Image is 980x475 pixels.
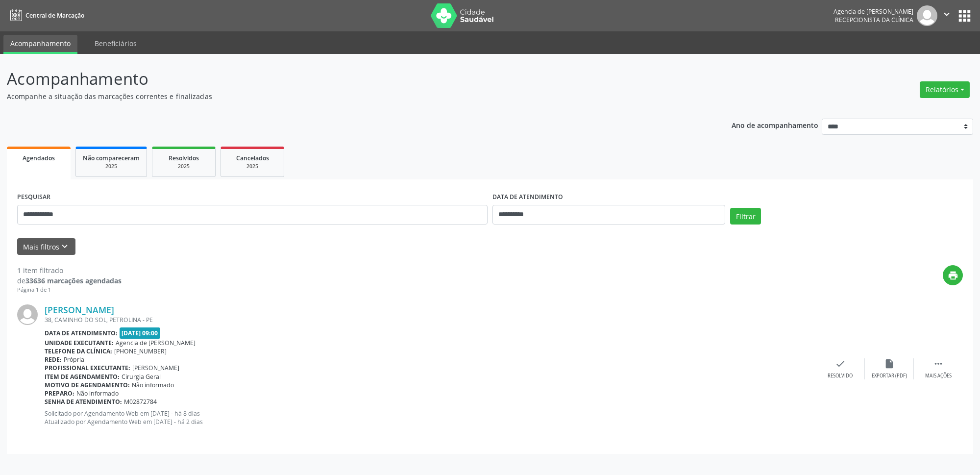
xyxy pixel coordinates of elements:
span: Cancelados [236,154,269,162]
label: DATA DE ATENDIMENTO [492,190,563,205]
i: keyboard_arrow_down [59,241,70,252]
p: Ano de acompanhamento [732,119,818,131]
b: Telefone da clínica: [45,347,112,355]
p: Solicitado por Agendamento Web em [DATE] - há 8 dias Atualizado por Agendamento Web em [DATE] - h... [45,409,816,426]
p: Acompanhe a situação das marcações correntes e finalizadas [7,91,683,101]
b: Profissional executante: [45,364,130,372]
button: print [943,265,963,285]
span: Não informado [132,381,174,389]
b: Rede: [45,355,62,364]
div: Página 1 de 1 [17,286,122,294]
span: [PHONE_NUMBER] [114,347,167,355]
strong: 33636 marcações agendadas [25,276,122,285]
a: Acompanhamento [3,35,77,54]
div: 2025 [83,163,140,170]
div: 2025 [228,163,277,170]
div: Exportar (PDF) [872,373,907,379]
a: Beneficiários [88,35,144,52]
b: Unidade executante: [45,339,114,347]
div: de [17,275,122,286]
div: 38, CAMINHO DO SOL, PETROLINA - PE [45,316,816,324]
img: img [917,5,937,26]
div: 2025 [159,163,208,170]
a: Central de Marcação [7,7,84,24]
div: Agencia de [PERSON_NAME] [833,7,913,16]
span: Recepcionista da clínica [835,16,913,24]
i:  [941,9,952,20]
i:  [933,358,944,369]
span: Cirurgia Geral [122,373,161,381]
i: print [948,270,958,281]
span: Não compareceram [83,154,140,162]
button: apps [956,7,973,25]
button:  [937,5,956,26]
b: Data de atendimento: [45,329,118,337]
p: Acompanhamento [7,67,683,91]
b: Preparo: [45,389,74,398]
span: Própria [64,355,84,364]
div: Resolvido [828,373,853,379]
span: Agendados [23,154,55,162]
button: Filtrar [730,208,761,225]
button: Relatórios [920,81,970,98]
b: Motivo de agendamento: [45,381,130,389]
span: [DATE] 09:00 [120,327,161,339]
a: [PERSON_NAME] [45,304,114,315]
b: Senha de atendimento: [45,398,122,406]
span: [PERSON_NAME] [132,364,179,372]
span: Agencia de [PERSON_NAME] [116,339,196,347]
span: M02872784 [124,398,157,406]
div: 1 item filtrado [17,265,122,275]
span: Central de Marcação [25,11,84,20]
img: img [17,304,38,325]
label: PESQUISAR [17,190,50,205]
div: Mais ações [925,373,952,379]
span: Não informado [76,389,119,398]
i: insert_drive_file [884,358,895,369]
b: Item de agendamento: [45,373,120,381]
i: check [835,358,846,369]
span: Resolvidos [169,154,199,162]
button: Mais filtroskeyboard_arrow_down [17,238,75,255]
